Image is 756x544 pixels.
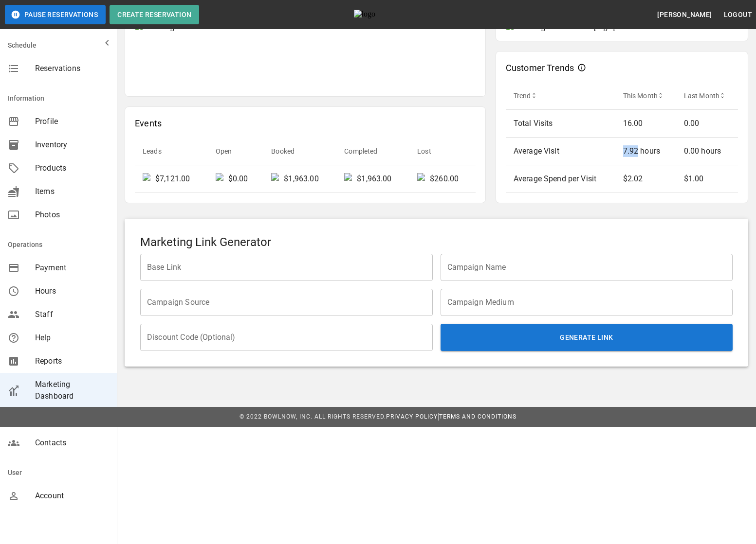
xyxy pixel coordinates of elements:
a: Privacy Policy [386,413,438,420]
span: Help [35,332,109,344]
th: Lost [409,138,476,165]
p: $2.02 [623,173,668,185]
th: Open [208,138,263,165]
span: Items [35,186,109,197]
span: Products [35,162,109,174]
th: Trend [506,82,615,110]
th: Booked [263,138,336,165]
button: Pause Reservations [5,5,106,24]
p: $1,963.00 [284,173,318,185]
p: Customer Trends [506,61,574,74]
p: 16.00 [623,118,668,129]
p: $260.00 [430,173,459,185]
span: Marketing Dashboard [35,379,109,402]
p: Total Visits [514,118,608,129]
th: Last Month [676,82,738,110]
th: Completed [336,138,409,165]
span: Account [35,490,109,502]
span: Reservations [35,63,109,74]
p: Average Spend per Visit [514,173,608,185]
th: This Month [615,82,676,110]
span: © 2022 BowlNow, Inc. All Rights Reserved. [240,413,386,420]
button: Logout [720,6,756,24]
p: $1.00 [684,173,730,185]
img: uptrend.svg [216,173,223,185]
span: Profile [35,116,109,127]
span: Reports [35,355,109,367]
span: Payment [35,262,109,274]
a: Terms and Conditions [439,413,516,420]
p: 0.00 [684,118,730,129]
button: Create Reservation [110,5,199,24]
p: Events [135,117,162,130]
span: Hours [35,285,109,297]
span: Contacts [35,437,109,449]
p: $1,963.00 [357,173,391,185]
p: 7.92 hours [623,145,668,157]
table: sticky table [506,82,738,193]
button: Generate Link [441,324,733,351]
th: Leads [135,138,208,165]
table: sticky table [135,138,476,193]
p: $0.00 [228,173,248,185]
img: uptrend.svg [143,173,150,185]
span: Photos [35,209,109,221]
button: [PERSON_NAME] [653,6,716,24]
img: logo [354,10,407,19]
img: uptrend.svg [271,173,279,185]
span: Staff [35,309,109,320]
p: 0.00 hours [684,145,730,157]
svg: Customer Trends [578,64,586,71]
span: Inventory [35,139,109,151]
img: uptrend.svg [344,173,352,185]
p: Average Visit [514,145,608,157]
img: uptrend.svg [417,173,425,185]
h5: Marketing Link Generator [140,234,733,250]
p: $7,121.00 [155,173,190,185]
